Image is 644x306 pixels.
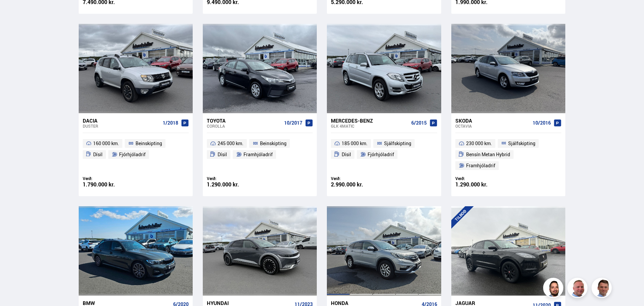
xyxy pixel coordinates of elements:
[466,139,492,147] span: 230 000 km.
[411,120,427,126] span: 6/2015
[5,3,26,23] button: Opna LiveChat spjallviðmót
[83,124,160,128] div: Duster
[260,139,287,147] span: Beinskipting
[207,300,292,306] div: Hyundai
[207,124,281,128] div: Corolla
[79,113,193,196] a: Dacia Duster 1/2018 160 000 km. Beinskipting Dísil Fjórhjóladrif Verð: 1.790.000 kr.
[284,120,302,126] span: 10/2017
[455,182,508,187] div: 1.290.000 kr.
[455,300,530,306] div: Jaguar
[243,150,273,159] span: Framhjóladrif
[218,150,227,159] span: Dísil
[455,176,508,181] div: Verð:
[207,176,260,181] div: Verð:
[342,150,351,159] span: Dísil
[451,113,565,196] a: Skoda Octavia 10/2016 230 000 km. Sjálfskipting Bensín Metan Hybrid Framhjóladrif Verð: 1.290.000...
[508,139,535,147] span: Sjálfskipting
[331,176,384,181] div: Verð:
[207,182,260,187] div: 1.290.000 kr.
[455,124,530,128] div: Octavia
[568,279,589,299] img: siFngHWaQ9KaOqBr.png
[119,150,146,159] span: Fjórhjóladrif
[331,300,419,306] div: Honda
[342,139,368,147] span: 185 000 km.
[136,139,162,147] span: Beinskipting
[533,120,551,126] span: 10/2016
[207,118,281,124] div: Toyota
[466,162,495,170] span: Framhjóladrif
[83,182,136,187] div: 1.790.000 kr.
[593,279,613,299] img: FbJEzSuNWCJXmdc-.webp
[83,300,171,306] div: BMW
[93,139,119,147] span: 160 000 km.
[331,182,384,187] div: 2.990.000 kr.
[455,118,530,124] div: Skoda
[544,279,564,299] img: nhp88E3Fdnt1Opn2.png
[203,113,317,196] a: Toyota Corolla 10/2017 245 000 km. Beinskipting Dísil Framhjóladrif Verð: 1.290.000 kr.
[327,113,441,196] a: Mercedes-Benz GLK 4MATIC 6/2015 185 000 km. Sjálfskipting Dísil Fjórhjóladrif Verð: 2.990.000 kr.
[83,176,136,181] div: Verð:
[163,120,178,126] span: 1/2018
[331,118,408,124] div: Mercedes-Benz
[384,139,411,147] span: Sjálfskipting
[331,124,408,128] div: GLK 4MATIC
[466,150,510,159] span: Bensín Metan Hybrid
[83,118,160,124] div: Dacia
[368,150,394,159] span: Fjórhjóladrif
[218,139,243,147] span: 245 000 km.
[93,150,103,159] span: Dísil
